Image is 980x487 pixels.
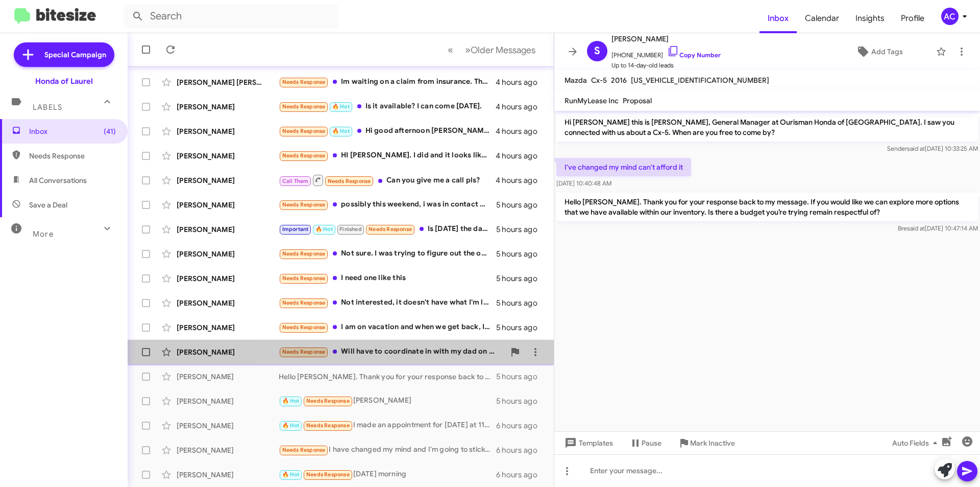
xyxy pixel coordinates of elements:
span: Proposal [623,96,652,105]
div: possibly this weekend, i was in contact with another salesperson before i just didnt fil the link... [279,199,496,211]
span: Inbox [29,126,116,136]
span: Finished [339,226,362,233]
span: Auto Fields [892,434,941,452]
div: HI [PERSON_NAME]. I did and it looks like a really nice Bronco. Unfortunately I can't make the fi... [279,150,496,161]
div: [PERSON_NAME] [PERSON_NAME] [177,77,279,87]
span: Up to 14-day-old leads [611,60,721,71]
button: Pause [621,434,670,452]
button: Templates [554,434,621,452]
div: Can you give me a call pls? [279,174,496,187]
span: Needs Response [282,250,326,257]
span: Needs Response [282,103,326,110]
a: Copy Number [667,51,721,59]
span: Needs Response [306,422,350,429]
div: [PERSON_NAME] [177,445,279,455]
span: 🔥 Hot [282,422,300,429]
div: 6 hours ago [496,445,546,455]
span: 🔥 Hot [315,226,333,233]
span: Needs Response [328,178,371,184]
div: 4 hours ago [496,77,546,87]
p: Hi [PERSON_NAME] this is [PERSON_NAME], General Manager at Ourisman Honda of [GEOGRAPHIC_DATA]. I... [556,113,978,142]
div: [PERSON_NAME] [177,200,279,210]
div: [PERSON_NAME] [177,396,279,406]
a: Profile [893,4,933,33]
span: 🔥 Hot [332,103,350,110]
div: Honda of Laurel [35,76,93,86]
span: Needs Response [282,79,326,85]
div: I need one like this [279,272,496,284]
div: [PERSON_NAME] [177,249,279,259]
span: Templates [562,434,613,452]
div: Hello [PERSON_NAME]. Thank you for your response back to my message. If you would like we can exp... [279,372,496,382]
span: Sender [DATE] 10:33:25 AM [887,145,978,152]
span: More [33,229,54,239]
div: 4 hours ago [496,175,546,185]
span: Needs Response [282,324,326,331]
div: 4 hours ago [496,151,546,161]
span: Needs Response [282,447,326,453]
span: [PERSON_NAME] [611,33,721,45]
span: » [465,43,471,56]
span: Needs Response [282,201,326,208]
div: [PERSON_NAME] [177,470,279,480]
div: 5 hours ago [496,200,546,210]
div: I have changed my mind and I'm going to stick with the car I have currently. Have a nice day. [279,444,496,456]
p: I've changed my mind can't afford it [556,158,691,176]
div: [PERSON_NAME] [177,224,279,235]
p: Hello [PERSON_NAME]. Thank you for your response back to my message. If you would like we can exp... [556,193,978,221]
div: AC [941,8,959,25]
span: S [594,43,600,59]
div: I made an appointment for [DATE] at 11 am to test a drive a Ford passenger van. Confirming the ap... [279,420,496,431]
button: Previous [442,39,459,60]
span: [PHONE_NUMBER] [611,45,721,60]
span: Needs Response [282,275,326,282]
span: Mazda [565,76,587,85]
div: [PERSON_NAME] [177,421,279,431]
span: Needs Response [306,398,350,404]
button: Add Tags [826,42,931,61]
span: [DATE] 10:40:48 AM [556,179,611,187]
div: 6 hours ago [496,470,546,480]
span: Older Messages [471,44,535,56]
div: [PERSON_NAME] [177,298,279,308]
span: 🔥 Hot [282,471,300,478]
div: Not interested, it doesn't have what I'm looking for [279,297,496,309]
div: Not sure. I was trying to figure out the out the door pricing [279,248,496,260]
div: 5 hours ago [496,224,546,235]
div: [PERSON_NAME] [177,273,279,284]
span: « [448,43,453,56]
span: Mark Inactive [690,434,735,452]
div: Is [DATE] the day? Have a good day brother [279,223,496,235]
div: 5 hours ago [496,372,546,382]
span: RunMyLease Inc [565,96,619,105]
div: 5 hours ago [496,298,546,308]
span: [US_VEHICLE_IDENTIFICATION_NUMBER] [631,76,769,85]
span: Needs Response [282,152,326,159]
div: 6 hours ago [496,421,546,431]
span: Insights [847,4,893,33]
span: Important [282,226,309,233]
span: Pause [642,434,661,452]
div: [PERSON_NAME] [177,175,279,185]
nav: Page navigation example [442,39,542,60]
div: [PERSON_NAME] [177,347,279,357]
span: Cx-5 [591,76,607,85]
a: Inbox [759,4,797,33]
span: Save a Deal [29,200,67,210]
span: Call Them [282,178,309,184]
span: Add Tags [871,42,903,61]
div: Im waiting on a claim from insurance. They are delaying another 8 business days... [279,76,496,88]
span: Special Campaign [44,50,106,60]
div: 5 hours ago [496,322,546,333]
a: Calendar [797,4,847,33]
span: Bre [DATE] 10:47:14 AM [898,224,978,232]
span: All Conversations [29,175,87,185]
span: 2016 [611,76,627,85]
button: AC [933,8,969,25]
a: Special Campaign [14,42,114,67]
div: [PERSON_NAME] [279,395,496,407]
div: [PERSON_NAME] [177,372,279,382]
div: [PERSON_NAME] [177,102,279,112]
